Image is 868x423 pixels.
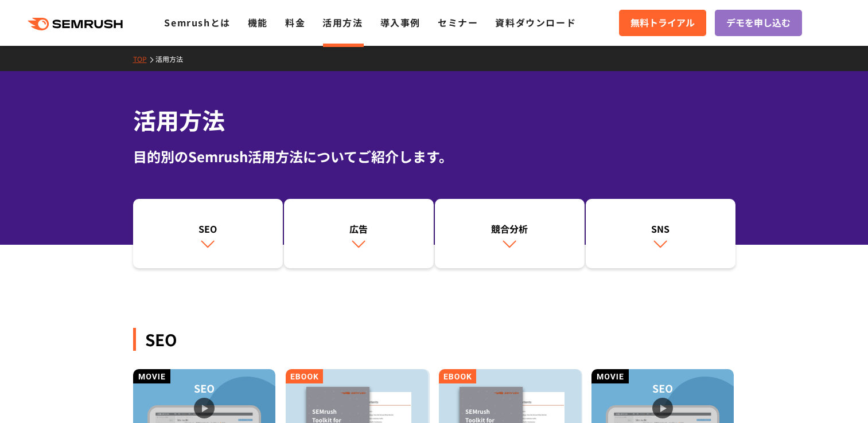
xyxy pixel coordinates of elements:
div: SNS [591,222,730,236]
a: 無料トライアル [619,10,706,36]
a: 活用方法 [155,54,192,64]
a: Semrushとは [164,15,230,29]
span: 無料トライアル [630,15,695,30]
a: 導入事例 [380,15,421,29]
a: 広告 [284,199,434,269]
div: 広告 [290,222,428,236]
h1: 活用方法 [133,103,735,137]
a: セミナー [438,15,478,29]
div: 競合分析 [441,222,579,236]
a: 機能 [248,15,268,29]
a: TOP [133,54,155,64]
a: 料金 [285,15,305,29]
a: 競合分析 [435,199,585,269]
a: SNS [586,199,735,269]
span: デモを申し込む [726,15,791,30]
a: 活用方法 [322,15,363,29]
a: デモを申し込む [715,10,802,36]
a: SEO [133,199,283,269]
div: SEO [139,222,277,236]
div: SEO [133,328,735,351]
div: 目的別のSemrush活用方法についてご紹介します。 [133,146,735,167]
a: 資料ダウンロード [495,15,576,29]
